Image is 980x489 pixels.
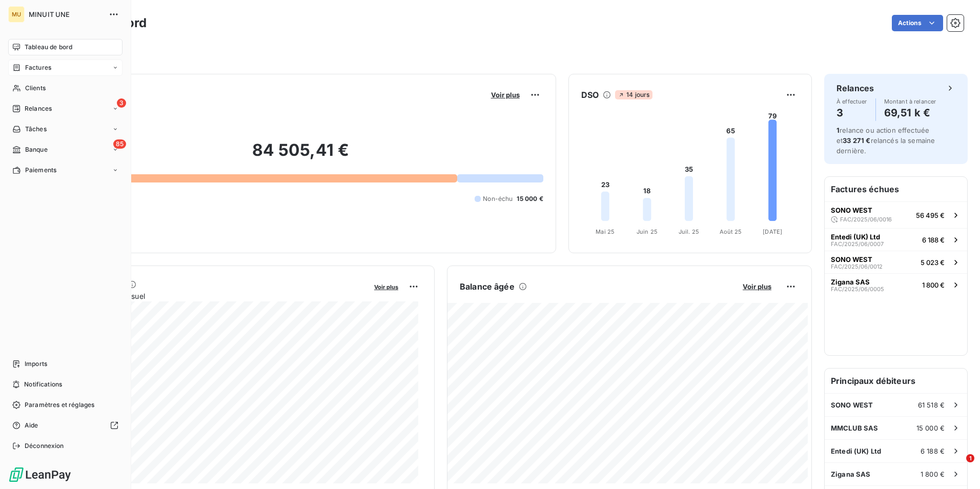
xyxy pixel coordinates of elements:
span: 15 000 € [916,424,945,432]
span: Imports [25,359,47,369]
span: Factures [25,63,51,72]
tspan: Juil. 25 [679,228,699,235]
span: Chiffre d'affaires mensuel [58,291,367,301]
span: SONO WEST [831,255,872,263]
span: 6 188 € [921,447,945,455]
button: SONO WESTFAC/2025/06/00125 023 € [825,251,967,273]
h4: 3 [836,105,867,121]
button: Zigana SASFAC/2025/06/00051 800 € [825,273,967,296]
h6: Relances [836,82,874,94]
h6: Factures échues [825,177,967,201]
span: 1 800 € [922,281,945,289]
span: MMCLUB SAS [831,424,879,432]
button: Voir plus [488,90,523,99]
tspan: Août 25 [719,228,742,235]
button: Voir plus [371,282,401,291]
span: 56 495 € [916,211,945,219]
span: Zigana SAS [831,278,870,286]
span: SONO WEST [831,206,872,214]
span: Tâches [25,125,47,134]
span: relance ou action effectuée et relancés la semaine dernière. [836,126,935,155]
span: SONO WEST [831,401,873,409]
span: 33 271 € [843,136,870,145]
span: 85 [113,139,126,149]
button: SONO WESTFAC/2025/06/001656 495 € [825,201,967,228]
span: 1 [966,454,974,462]
span: 5 023 € [921,258,945,267]
img: Logo LeanPay [8,466,72,483]
h2: 84 505,41 € [58,140,543,171]
span: 1 [836,126,840,134]
span: 14 jours [615,90,652,99]
span: Non-échu [483,194,513,203]
button: Entedi (UK) LtdFAC/2025/06/00076 188 € [825,228,967,251]
a: Aide [8,417,122,434]
span: 1 800 € [921,470,945,478]
span: Paramètres et réglages [25,400,94,410]
span: FAC/2025/06/0007 [831,241,884,247]
span: À effectuer [836,98,867,105]
span: MINUIT UNE [29,10,103,18]
span: Voir plus [491,91,520,99]
h4: 69,51 k € [884,105,936,121]
span: Paiements [25,166,56,175]
tspan: Juin 25 [637,228,658,235]
h6: DSO [581,89,599,101]
span: FAC/2025/06/0005 [831,286,884,292]
span: Zigana SAS [831,470,871,478]
span: Entedi (UK) Ltd [831,447,881,455]
span: Tableau de bord [25,43,72,52]
iframe: Intercom live chat [945,454,970,479]
span: FAC/2025/06/0016 [840,216,892,222]
div: MU [8,6,25,23]
span: 3 [117,98,126,108]
span: Aide [25,421,38,430]
span: 6 188 € [922,236,945,244]
tspan: Mai 25 [596,228,615,235]
span: Clients [25,84,46,93]
tspan: [DATE] [763,228,782,235]
h6: Balance âgée [460,280,515,293]
span: Voir plus [374,283,398,291]
span: Relances [25,104,52,113]
span: Banque [25,145,48,154]
span: FAC/2025/06/0012 [831,263,883,270]
span: 61 518 € [918,401,945,409]
span: Voir plus [743,282,771,291]
span: Déconnexion [25,441,64,451]
span: Notifications [24,380,62,389]
button: Voir plus [740,282,774,291]
span: 15 000 € [517,194,543,203]
h6: Principaux débiteurs [825,369,967,393]
span: Entedi (UK) Ltd [831,233,880,241]
button: Actions [892,15,943,31]
span: Montant à relancer [884,98,936,105]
